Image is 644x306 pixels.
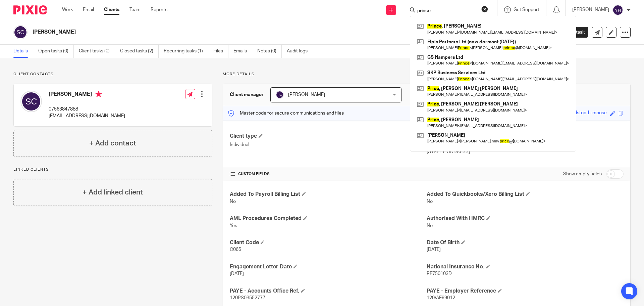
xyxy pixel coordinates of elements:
a: Recurring tasks (1) [164,45,208,58]
span: 120/AE99012 [427,296,455,300]
label: Show empty fields [563,171,602,177]
p: Linked clients [13,167,212,172]
p: Individual [230,141,427,148]
h4: National Insurance No. [427,263,624,270]
h4: AML Procedures Completed [230,215,427,222]
h2: [PERSON_NAME] [33,29,438,36]
img: svg%3E [276,91,284,99]
button: Clear [481,6,488,12]
span: 120PS03552777 [230,296,265,300]
span: [DATE] [427,247,441,252]
span: Yes [230,223,237,228]
p: [EMAIL_ADDRESS][DOMAIN_NAME] [49,113,125,119]
h4: Client type [230,133,427,140]
img: Pixie [13,5,47,14]
img: svg%3E [20,91,42,112]
span: PE750103D [427,271,452,276]
h4: Engagement Letter Date [230,263,427,270]
p: 07563847888 [49,106,125,113]
i: Primary [95,91,102,97]
input: Search [417,8,477,14]
a: Emails [233,45,252,58]
a: Team [129,6,141,13]
h4: Authorised With HMRC [427,215,624,222]
a: Reports [151,6,167,13]
a: Work [62,6,73,13]
a: Details [13,45,33,58]
a: Clients [104,6,119,13]
h4: PAYE - Employer Reference [427,288,624,295]
span: [DATE] [230,271,244,276]
img: svg%3E [13,25,28,39]
a: Closed tasks (2) [120,45,159,58]
p: [STREET_ADDRESS] [427,148,624,155]
span: Get Support [514,7,539,12]
h4: Client Code [230,239,427,246]
a: Files [213,45,228,58]
span: No [427,199,433,204]
img: svg%3E [612,5,623,15]
h4: + Add linked client [83,187,143,198]
h4: + Add contact [89,138,136,148]
span: No [427,223,433,228]
h3: Client manager [230,91,264,98]
h4: PAYE - Accounts Office Ref. [230,288,427,295]
span: C065 [230,247,241,252]
p: Client contacts [13,72,212,77]
span: No [230,199,236,204]
h4: Added To Quickbooks/Xero Billing List [427,191,624,198]
span: [PERSON_NAME] [288,92,325,97]
h4: [PERSON_NAME] [49,91,125,99]
a: Audit logs [287,45,313,58]
p: [PERSON_NAME] [572,6,609,13]
a: Client tasks (0) [79,45,115,58]
p: More details [223,72,631,77]
p: Master code for secure communications and files [228,110,344,117]
a: Open tasks (0) [38,45,74,58]
a: Notes (0) [257,45,282,58]
h4: Date Of Birth [427,239,624,246]
h4: Added To Payroll Billing List [230,191,427,198]
h4: CUSTOM FIELDS [230,171,427,177]
a: Email [83,6,94,13]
